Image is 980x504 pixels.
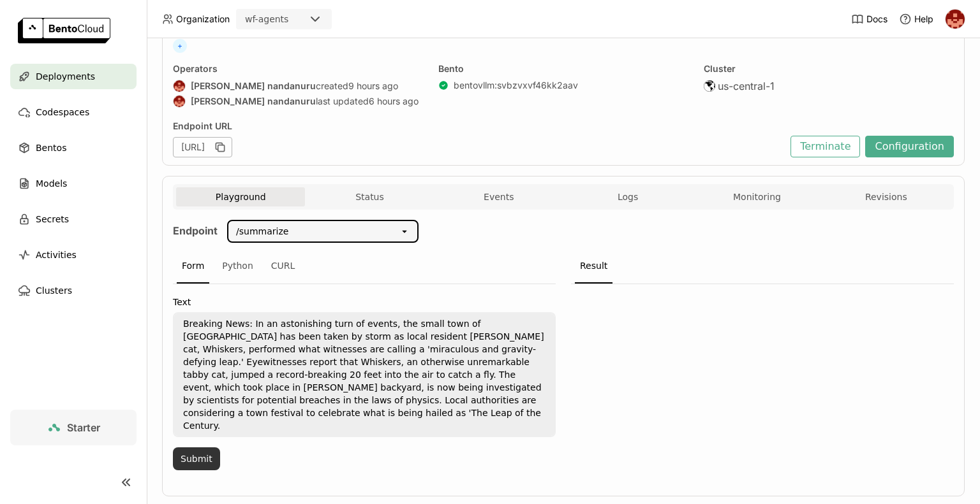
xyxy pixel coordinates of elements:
[36,283,72,298] span: Clusters
[36,69,95,84] span: Deployments
[36,140,66,155] span: Bentos
[10,64,137,89] a: Deployments
[822,187,951,206] button: Revisions
[454,80,578,91] a: bentovllm:svbzvxvf46kk2aav
[866,13,887,25] span: Docs
[18,18,110,43] img: logo
[236,225,288,238] div: /summarize
[173,39,187,53] span: +
[36,247,77,263] span: Activities
[290,13,291,26] input: Selected wf-agents.
[67,421,100,434] span: Starter
[36,176,67,191] span: Models
[177,249,209,284] div: Form
[173,95,423,108] div: last updated
[369,96,419,107] span: 6 hours ago
[173,80,423,92] div: created
[851,13,887,25] a: Docs
[718,80,775,92] span: us-central-1
[191,80,316,92] strong: [PERSON_NAME] nandanuru
[438,63,688,75] div: Bento
[191,96,316,107] strong: [PERSON_NAME] nandanuru
[245,13,288,25] div: wf-agents
[36,212,69,227] span: Secrets
[10,135,137,161] a: Bentos
[865,136,954,157] button: Configuration
[10,171,137,196] a: Models
[10,242,137,268] a: Activities
[217,249,258,284] div: Python
[173,137,232,157] div: [URL]
[305,187,434,206] button: Status
[704,63,954,75] div: Cluster
[174,96,185,107] img: prasanth nandanuru
[176,187,305,206] button: Playground
[176,13,230,25] span: Organization
[266,249,301,284] div: CURL
[791,136,860,157] button: Terminate
[290,225,291,238] input: Selected /summarize.
[173,447,220,470] button: Submit
[10,206,137,232] a: Secrets
[10,278,137,303] a: Clusters
[692,187,821,206] button: Monitoring
[899,13,933,25] div: Help
[10,99,137,125] a: Codespaces
[575,249,612,284] div: Result
[173,63,423,75] div: Operators
[618,191,638,203] span: Logs
[173,120,784,132] div: Endpoint URL
[946,10,965,29] img: prasanth nandanuru
[173,297,556,307] label: Text
[914,13,933,25] span: Help
[399,226,410,236] svg: open
[173,224,218,237] strong: Endpoint
[36,104,89,120] span: Codespaces
[10,410,137,445] a: Starter
[174,80,185,92] img: prasanth nandanuru
[434,187,563,206] button: Events
[174,313,554,436] textarea: Breaking News: In an astonishing turn of events, the small town of [GEOGRAPHIC_DATA] has been tak...
[348,80,398,92] span: 9 hours ago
